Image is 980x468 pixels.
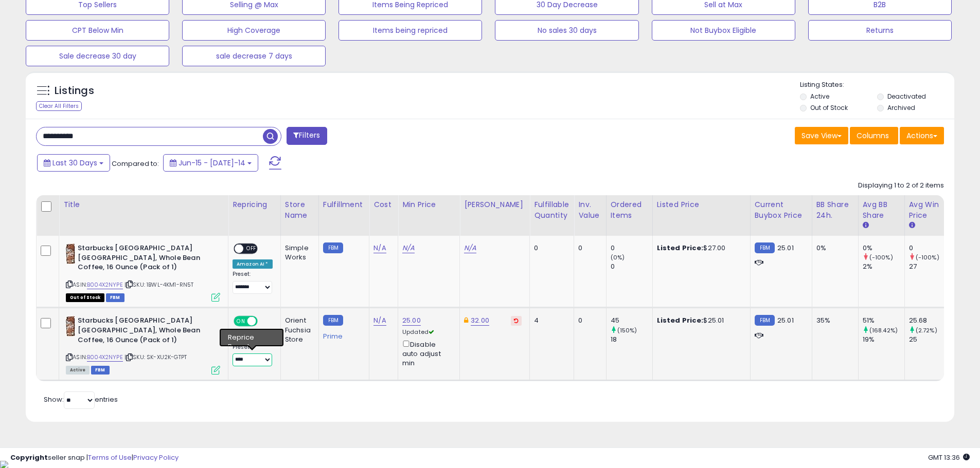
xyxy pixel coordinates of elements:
div: Current Buybox Price [755,199,808,221]
div: 35% [816,316,850,325]
strong: Copyright [10,453,48,462]
small: Avg Win Price. [909,221,915,230]
span: OFF [243,245,260,253]
div: 51% [863,316,904,325]
span: Compared to: [112,159,159,169]
small: (168.42%) [869,326,898,334]
label: Active [810,92,829,101]
i: Revert to store-level Dynamic Max Price [514,318,519,323]
div: Fulfillable Quantity [534,199,569,221]
button: Returns [808,20,952,41]
span: Jun-15 - [DATE]-14 [179,158,245,168]
span: Columns [857,130,889,141]
button: Actions [900,127,944,144]
span: Updated [402,328,434,336]
div: Avg Win Price [909,199,947,221]
span: 25.01 [777,243,794,253]
span: FBM [91,366,110,375]
div: 0 [909,244,951,253]
a: N/A [373,315,386,326]
span: ON [235,317,247,326]
div: 25 [909,335,951,344]
small: FBM [755,242,775,253]
a: B004X2NYPE [87,353,123,362]
div: Preset: [233,271,273,294]
div: 0% [863,244,904,253]
span: | SKU: SK-XU2K-GTPT [124,353,187,361]
button: Not Buybox Eligible [652,20,795,41]
div: 19% [863,335,904,344]
div: 45 [611,316,652,325]
span: All listings currently available for purchase on Amazon [66,366,90,375]
div: Orient Fuchsia Store [285,316,311,344]
label: Deactivated [887,92,926,101]
div: 0 [578,316,598,325]
div: Repricing [233,199,276,210]
div: 0 [611,262,652,271]
b: Starbucks [GEOGRAPHIC_DATA] [GEOGRAPHIC_DATA], Whole Bean Coffee, 16 Ounce (Pack of 1) [78,316,203,347]
img: 51W0-SVgLaL._SL40_.jpg [66,316,75,336]
a: Privacy Policy [133,453,179,462]
img: 51W0-SVgLaL._SL40_.jpg [66,244,75,264]
div: $27.00 [657,244,742,253]
div: 4 [534,316,566,325]
div: Prime [323,328,361,341]
div: [PERSON_NAME] [464,199,525,210]
div: $25.01 [657,316,742,325]
a: N/A [373,243,386,253]
div: 0 [578,244,598,253]
button: Last 30 Days [37,154,110,172]
div: ASIN: [66,244,220,301]
button: Items being repriced [338,20,482,41]
span: Show: entries [44,395,118,404]
a: Terms of Use [88,453,132,462]
div: Displaying 1 to 2 of 2 items [858,181,944,191]
span: FBM [106,293,124,302]
div: Min Price [402,199,455,210]
span: OFF [256,317,273,326]
span: 25.01 [777,315,794,325]
div: Store Name [285,199,314,221]
button: Jun-15 - [DATE]-14 [163,154,258,172]
span: Last 30 Days [52,158,97,168]
button: No sales 30 days [495,20,638,41]
button: Filters [287,127,327,145]
button: High Coverage [182,20,326,41]
p: Listing States: [800,80,954,90]
div: 25.68 [909,316,951,325]
div: Disable auto adjust min [402,339,452,368]
label: Out of Stock [810,103,848,112]
button: Save View [795,127,848,144]
b: Listed Price: [657,315,704,325]
span: All listings that are currently out of stock and unavailable for purchase on Amazon [66,293,104,302]
b: Listed Price: [657,243,704,253]
a: 25.00 [402,315,421,326]
small: (150%) [617,326,637,334]
small: (2.72%) [916,326,937,334]
div: 0 [611,244,652,253]
a: 32.00 [471,315,489,326]
small: FBM [323,315,343,326]
div: Preset: [233,344,273,367]
small: FBM [755,315,775,326]
div: seller snap | | [10,453,179,463]
div: Fulfillment [323,199,365,210]
div: Win BuyBox * [233,332,273,341]
div: Avg BB Share [863,199,900,221]
div: 0% [816,244,850,253]
div: Clear All Filters [36,101,82,111]
div: Simple Works [285,244,311,262]
small: (0%) [611,253,625,261]
small: (-100%) [916,253,939,261]
div: Listed Price [657,199,746,210]
i: This overrides the store level Dynamic Max Price for this listing [464,317,468,324]
div: 0 [534,244,566,253]
div: ASIN: [66,316,220,373]
small: Avg BB Share. [863,221,869,230]
b: Starbucks [GEOGRAPHIC_DATA] [GEOGRAPHIC_DATA], Whole Bean Coffee, 16 Ounce (Pack of 1) [78,244,203,275]
div: Ordered Items [611,199,648,221]
div: 27 [909,262,951,271]
span: | SKU: 1BWL-4KM1-RN5T [124,280,194,289]
div: Title [63,199,224,210]
span: 2025-08-15 13:36 GMT [928,453,970,462]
